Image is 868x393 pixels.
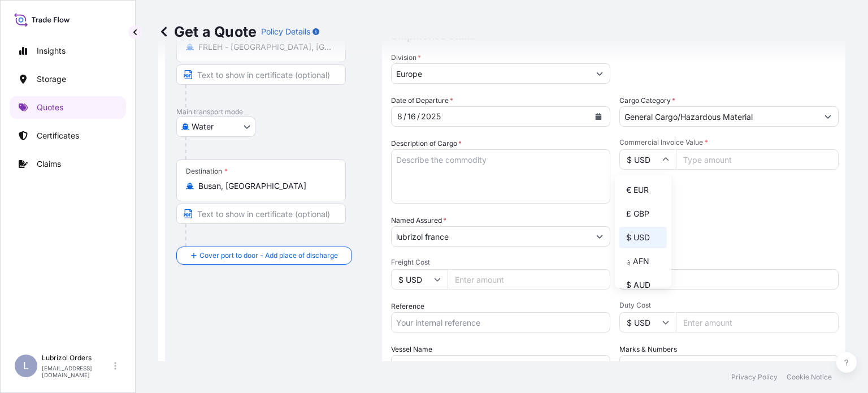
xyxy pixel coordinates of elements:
[391,301,424,312] label: Reference
[589,63,610,84] button: Show suggestions
[676,312,839,332] input: Enter amount
[10,153,126,175] a: Claims
[10,96,126,119] a: Quotes
[589,107,607,126] button: Calendar
[420,110,442,123] div: year,
[448,269,610,290] input: Enter amount
[186,167,228,176] div: Destination
[10,124,126,147] a: Certificates
[619,251,667,272] div: ؋ AFN
[10,40,126,62] a: Insights
[391,258,610,267] span: Freight Cost
[620,106,818,127] input: Select a commodity type
[199,250,338,261] span: Cover port to door - Add place of discharge
[37,45,66,57] p: Insights
[37,102,63,113] p: Quotes
[403,110,406,123] div: /
[619,355,839,375] input: Number1, number2,...
[37,74,66,85] p: Storage
[10,68,126,90] a: Storage
[391,95,453,106] span: Date of Departure
[619,301,839,310] span: Duty Cost
[641,269,839,290] input: Enter percentage
[42,365,112,378] p: [EMAIL_ADDRESS][DOMAIN_NAME]
[406,110,417,123] div: day,
[619,344,677,355] label: Marks & Numbers
[619,227,667,248] div: $ USD
[391,138,462,149] label: Description of Cargo
[42,353,112,362] p: Lubrizol Orders
[676,149,839,170] input: Type amount
[176,64,346,85] input: Text to appear on certificate
[198,180,332,192] input: Destination
[619,203,667,224] div: £ GBP
[176,204,346,224] input: Text to appear on certificate
[391,344,432,355] label: Vessel Name
[176,116,255,137] button: Select transport
[391,215,446,226] label: Named Assured
[731,373,778,382] a: Privacy Policy
[391,312,610,332] input: Your internal reference
[23,360,29,372] span: L
[417,110,420,123] div: /
[176,247,352,265] button: Cover port to door - Add place of discharge
[158,23,257,41] p: Get a Quote
[818,106,838,127] button: Show suggestions
[37,158,61,170] p: Claims
[392,226,589,247] input: Full name
[589,226,610,247] button: Show suggestions
[37,130,79,141] p: Certificates
[619,274,667,296] div: $ AUD
[176,107,371,116] p: Main transport mode
[619,95,675,106] label: Cargo Category
[787,373,832,382] a: Cookie Notice
[619,179,667,201] div: € EUR
[396,110,403,123] div: month,
[192,121,214,132] span: Water
[261,26,310,37] p: Policy Details
[619,138,839,147] span: Commercial Invoice Value
[392,63,589,84] input: Type to search division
